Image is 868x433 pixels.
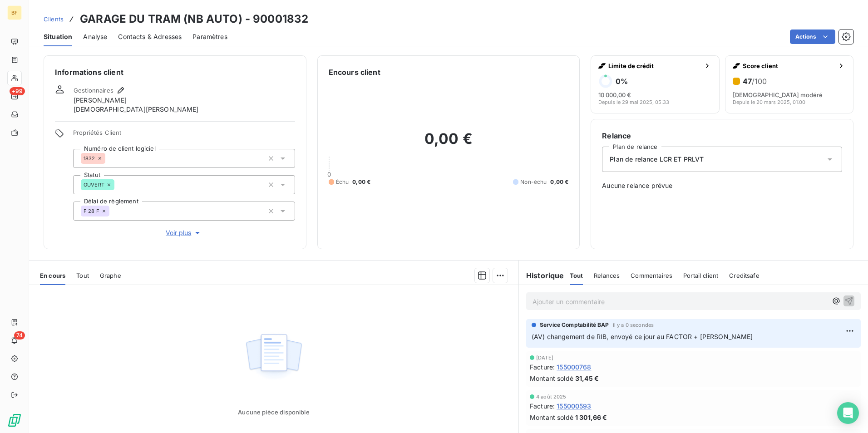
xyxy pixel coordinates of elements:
[100,272,121,279] span: Graphe
[327,171,331,178] span: 0
[329,130,569,157] h2: 0,00 €
[683,272,718,279] span: Portail client
[598,91,631,98] span: 10 000,00 €
[570,272,583,279] span: Tout
[245,329,303,385] img: Empty state
[74,96,127,105] span: [PERSON_NAME]
[109,207,117,215] input: Ajouter une valeur
[536,394,567,399] span: 4 août 2025
[613,322,654,328] span: il y a 0 secondes
[610,155,704,164] span: Plan de relance LCR ET PRLVT
[519,270,564,281] h6: Historique
[118,32,182,41] span: Contacts & Adresses
[14,331,25,340] span: 74
[80,11,308,27] h3: GARAGE DU TRAM (NB AUTO) - 90001832
[44,15,64,24] a: Clients
[329,67,380,78] h6: Encours client
[743,62,834,69] span: Score client
[83,32,107,41] span: Analyse
[238,408,309,416] span: Aucune pièce disponible
[591,55,719,113] button: Limite de crédit0%10 000,00 €Depuis le 29 mai 2025, 05:33
[743,77,767,86] h6: 47
[192,32,227,41] span: Paramètres
[837,402,859,424] div: Open Intercom Messenger
[608,62,700,69] span: Limite de crédit
[74,105,199,114] span: [DEMOGRAPHIC_DATA][PERSON_NAME]
[602,181,842,190] span: Aucune relance prévue
[84,156,95,161] span: 1832
[74,87,113,94] span: Gestionnaires
[530,401,555,411] span: Facture :
[166,228,202,237] span: Voir plus
[55,67,295,78] h6: Informations client
[536,355,553,360] span: [DATE]
[550,178,568,186] span: 0,00 €
[729,272,759,279] span: Creditsafe
[575,374,599,383] span: 31,45 €
[520,178,547,186] span: Non-échu
[73,129,295,142] span: Propriétés Client
[114,181,122,189] input: Ajouter une valeur
[532,333,753,340] span: (AV) changement de RIB, envoyé ce jour au FACTOR + [PERSON_NAME]
[44,15,64,23] span: Clients
[540,321,609,329] span: Service Comptabilité BAP
[44,32,72,41] span: Situation
[7,5,22,20] div: BF
[594,272,620,279] span: Relances
[76,272,89,279] span: Tout
[352,178,370,186] span: 0,00 €
[73,228,295,238] button: Voir plus
[616,77,628,86] h6: 0 %
[530,374,573,383] span: Montant soldé
[725,55,853,113] button: Score client47/100[DEMOGRAPHIC_DATA] modéréDepuis le 20 mars 2025, 01:00
[602,130,842,141] h6: Relance
[557,362,591,372] span: 155000768
[598,99,669,105] span: Depuis le 29 mai 2025, 05:33
[530,362,555,372] span: Facture :
[790,30,835,44] button: Actions
[105,154,113,162] input: Ajouter une valeur
[84,182,104,187] span: OUVERT
[40,272,65,279] span: En cours
[84,208,99,214] span: F 28 F
[733,91,823,98] span: [DEMOGRAPHIC_DATA] modéré
[336,178,349,186] span: Échu
[557,401,591,411] span: 155000593
[530,413,573,422] span: Montant soldé
[631,272,672,279] span: Commentaires
[7,413,22,428] img: Logo LeanPay
[733,99,805,105] span: Depuis le 20 mars 2025, 01:00
[10,87,25,95] span: +99
[575,413,607,422] span: 1 301,66 €
[752,77,767,86] span: /100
